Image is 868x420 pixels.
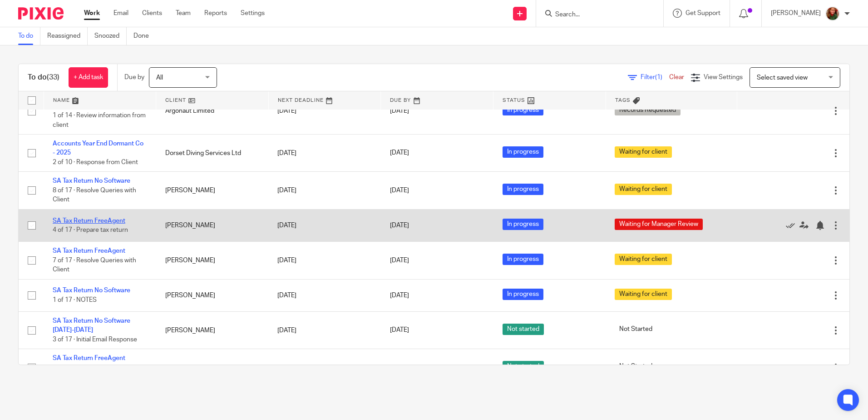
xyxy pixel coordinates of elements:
[53,297,97,303] span: 1 of 17 · NOTES
[113,9,128,18] a: Email
[655,74,662,80] span: (1)
[156,349,269,386] td: Watton and Sons
[133,27,156,45] a: Done
[53,287,130,294] a: SA Tax Return No Software
[47,74,59,81] span: (33)
[84,9,100,18] a: Work
[390,150,409,156] span: [DATE]
[268,349,381,386] td: [DATE]
[503,361,544,372] span: Not started
[503,254,543,265] span: In progress
[28,73,59,82] h1: To do
[156,279,269,311] td: [PERSON_NAME]
[176,9,191,18] a: Team
[53,257,136,273] span: 7 of 17 · Resolve Queries with Client
[53,187,136,203] span: 8 of 17 · Resolve Queries with Client
[503,184,543,195] span: In progress
[268,242,381,279] td: [DATE]
[53,336,137,343] span: 3 of 17 · Initial Email Response
[18,7,64,20] img: Pixie
[204,9,227,18] a: Reports
[615,98,631,103] span: Tags
[268,312,381,349] td: [DATE]
[686,10,720,16] span: Get Support
[156,209,269,241] td: [PERSON_NAME]
[53,227,128,233] span: 4 of 17 · Prepare tax return
[156,135,269,172] td: Dorset Diving Services Ltd
[156,172,269,209] td: [PERSON_NAME]
[156,312,269,349] td: [PERSON_NAME]
[503,324,544,335] span: Not started
[69,67,108,88] a: + Add task
[503,289,543,300] span: In progress
[641,74,669,80] span: Filter
[94,27,127,45] a: Snoozed
[241,9,265,18] a: Settings
[53,159,138,165] span: 2 of 10 · Response from Client
[268,88,381,135] td: [DATE]
[390,108,409,114] span: [DATE]
[704,74,743,80] span: View Settings
[268,209,381,241] td: [DATE]
[390,187,409,194] span: [DATE]
[47,27,88,45] a: Reassigned
[615,184,672,195] span: Waiting for client
[390,222,409,229] span: [DATE]
[53,248,125,254] a: SA Tax Return FreeAgent
[554,11,636,19] input: Search
[615,361,657,372] span: Not Started
[390,327,409,334] span: [DATE]
[503,104,543,115] span: In progress
[615,289,672,300] span: Waiting for client
[615,219,703,230] span: Waiting for Manager Review
[18,27,40,45] a: To do
[757,75,808,81] span: Select saved view
[669,74,684,80] a: Clear
[503,146,543,158] span: In progress
[53,140,143,156] a: Accounts Year End Dormant Co - 2025
[615,104,681,115] span: Records Requested
[53,318,130,333] a: SA Tax Return No Software [DATE]-[DATE]
[825,6,840,21] img: sallycropped.JPG
[615,254,672,265] span: Waiting for client
[390,292,409,299] span: [DATE]
[268,135,381,172] td: [DATE]
[390,257,409,264] span: [DATE]
[53,355,125,361] a: SA Tax Return FreeAgent
[156,242,269,279] td: [PERSON_NAME]
[156,88,269,135] td: Argonaut Limited
[615,324,657,335] span: Not Started
[53,218,125,224] a: SA Tax Return FreeAgent
[786,221,799,230] a: Mark as done
[156,75,163,81] span: All
[142,9,162,18] a: Clients
[503,219,543,230] span: In progress
[53,178,130,184] a: SA Tax Return No Software
[615,146,672,158] span: Waiting for client
[124,73,144,82] p: Due by
[268,172,381,209] td: [DATE]
[771,9,821,18] p: [PERSON_NAME]
[268,279,381,311] td: [DATE]
[53,112,146,128] span: 1 of 14 · Review information from client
